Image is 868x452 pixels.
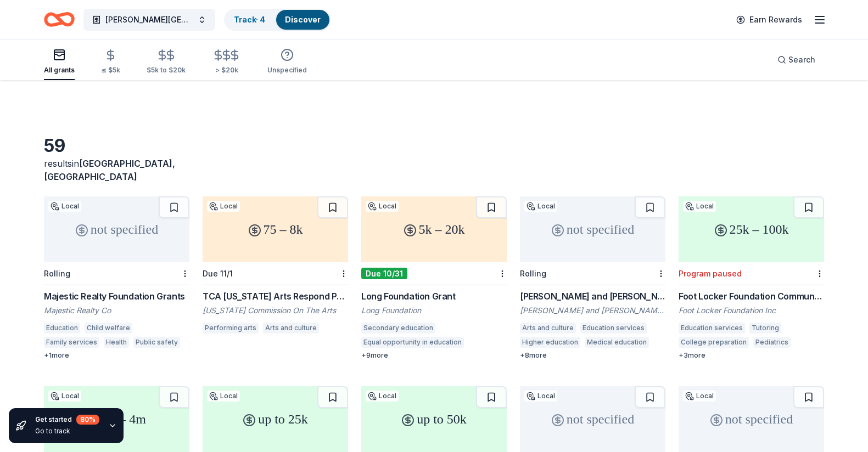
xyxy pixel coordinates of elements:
div: Go to track [35,427,99,436]
a: Home [44,7,75,32]
div: up to 25k [203,386,348,452]
div: $5k to $20k [147,66,186,75]
div: not specified [520,196,665,262]
div: [US_STATE] Commission On The Arts [203,305,348,316]
div: Local [207,391,240,402]
div: [PERSON_NAME] and [PERSON_NAME] Foundation [520,305,665,316]
div: up to 50k [361,386,507,452]
div: + 1 more [44,351,189,360]
div: Rolling [44,269,70,278]
div: 75 – 8k [203,196,348,262]
div: Medical education [585,337,649,348]
div: Local [366,391,399,402]
div: Unspecified [267,66,307,75]
div: not specified [679,386,824,452]
div: Due 11/1 [203,269,233,278]
div: Secondary education [361,323,435,334]
div: Education services [580,323,647,334]
a: 75 – 8kLocalDue 11/1TCA [US_STATE] Arts Respond Performance Support[US_STATE] Commission On The A... [203,196,348,337]
a: Earn Rewards [730,10,809,30]
div: Education services [679,323,745,334]
div: Arts and culture [520,323,576,334]
a: not specifiedLocalRollingMajestic Realty Foundation GrantsMajestic Realty CoEducationChild welfar... [44,196,189,360]
div: Due 10/31 [361,268,407,279]
button: Search [769,49,824,71]
div: results [44,157,189,183]
div: Majestic Realty Co [44,305,189,316]
div: not specified [520,386,665,452]
div: Performing arts [203,323,259,334]
div: Local [366,201,399,212]
button: [PERSON_NAME][GEOGRAPHIC_DATA] [83,9,215,31]
div: 59 [44,135,189,157]
div: 25k – 100k [679,196,824,262]
div: 3k – 4m [44,386,189,452]
div: Local [48,201,81,212]
div: [PERSON_NAME] and [PERSON_NAME] Foundation Grant [520,290,665,303]
div: Program paused [679,269,742,278]
span: in [44,158,175,182]
div: TCA [US_STATE] Arts Respond Performance Support [203,290,348,303]
div: + 8 more [520,351,665,360]
div: Local [524,201,557,212]
a: 5k – 20kLocalDue 10/31Long Foundation GrantLong FoundationSecondary educationEqual opportunity in... [361,196,507,360]
button: ≤ $5k [101,44,120,80]
button: Track· 4Discover [224,9,331,31]
span: [PERSON_NAME][GEOGRAPHIC_DATA] [105,13,193,26]
span: [GEOGRAPHIC_DATA], [GEOGRAPHIC_DATA] [44,158,175,182]
div: Tutoring [749,323,781,334]
div: Arts and culture [263,323,319,334]
a: Discover [285,15,321,24]
div: Local [207,201,240,212]
div: All grants [44,66,75,75]
div: Get started [35,415,99,425]
div: Public safety [133,337,180,348]
div: ≤ $5k [101,66,120,75]
div: Foot Locker Foundation Inc [679,305,824,316]
div: Rolling [520,269,546,278]
button: > $20k [212,44,241,80]
a: not specifiedLocalRolling[PERSON_NAME] and [PERSON_NAME] Foundation Grant[PERSON_NAME] and [PERSO... [520,196,665,360]
button: $5k to $20k [147,44,186,80]
div: Health [104,337,129,348]
div: Local [524,391,557,402]
div: Long Foundation Grant [361,290,507,303]
div: Local [683,391,716,402]
div: > $20k [212,66,241,75]
button: Unspecified [267,44,307,80]
div: Equal opportunity in education [361,337,464,348]
div: Local [683,201,716,212]
div: Child welfare [85,323,132,334]
div: Pediatrics [753,337,791,348]
span: Search [788,53,815,66]
div: + 3 more [679,351,824,360]
div: Majestic Realty Foundation Grants [44,290,189,303]
div: not specified [44,196,189,262]
div: College preparation [679,337,749,348]
div: + 9 more [361,351,507,360]
a: Track· 4 [234,15,265,24]
div: 5k – 20k [361,196,507,262]
div: Family services [44,337,99,348]
div: Higher education [520,337,580,348]
div: Education [44,323,80,334]
div: Local [48,391,81,402]
button: All grants [44,44,75,80]
div: Long Foundation [361,305,507,316]
div: 80 % [76,415,99,425]
div: Foot Locker Foundation Community Empowerment Program [679,290,824,303]
a: 25k – 100kLocalProgram pausedFoot Locker Foundation Community Empowerment ProgramFoot Locker Foun... [679,196,824,360]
